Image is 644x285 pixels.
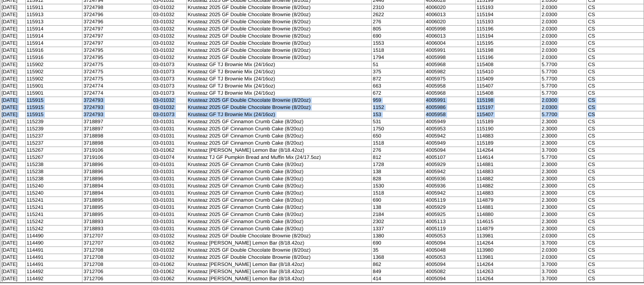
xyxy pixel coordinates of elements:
td: 115239 [25,126,82,133]
td: 1530 [372,183,425,190]
td: CS [587,47,644,54]
td: 5.7700 [541,69,587,76]
td: 5.7700 [541,154,587,161]
td: 4005958 [425,83,475,90]
td: 5.7700 [541,90,587,97]
td: 4005991 [425,97,475,104]
td: 3724774 [82,90,152,97]
td: 114881 [475,204,541,211]
td: 115913 [25,19,82,26]
td: 115902 [25,69,82,76]
td: CS [587,76,644,83]
td: 3724798 [82,4,152,11]
td: 3724796 [82,19,152,26]
td: Krusteaz 2025 GF Cinnamon Crumb Cake (8/20oz) [186,168,371,176]
td: 4005998 [425,26,475,33]
td: Krusteaz GF TJ Brownie Mix (24/16oz) [186,83,371,90]
td: 4006004 [425,40,475,47]
td: Krusteaz [PERSON_NAME] Lemon Bar (8/18.42oz) [186,147,371,154]
td: CS [587,26,644,33]
td: 115410 [475,69,541,76]
td: 03-01031 [152,133,186,140]
td: 115198 [475,97,541,104]
td: 5.7700 [541,76,587,83]
td: 3724793 [82,97,152,104]
td: 2.3000 [541,176,587,183]
td: Krusteaz GF TJ Brownie Mix (24/16oz) [186,111,371,118]
td: 4005107 [425,154,475,161]
td: 4006013 [425,11,475,19]
td: 3724793 [82,104,152,111]
td: 1518 [372,140,425,147]
td: 4005968 [425,90,475,97]
td: 03-01073 [152,83,186,90]
td: 2.3000 [541,204,587,211]
td: 4005942 [425,168,475,176]
td: 115901 [25,83,82,90]
td: 03-01062 [152,147,186,154]
td: [DATE] [0,40,26,47]
td: 690 [372,33,425,40]
td: 3.7000 [541,147,587,154]
td: 115194 [475,11,541,19]
td: 03-01031 [152,118,186,126]
td: Krusteaz 2025 GF Double Chocolate Brownie (8/20oz) [186,33,371,40]
td: 3718894 [82,183,152,190]
td: 03-01032 [152,54,186,61]
td: 3718898 [82,140,152,147]
td: 2.0300 [541,54,587,61]
td: 5.7700 [541,83,587,90]
td: 531 [372,118,425,126]
td: 375 [372,69,425,76]
td: 115241 [25,197,82,204]
td: CS [587,168,644,176]
td: 4005936 [425,183,475,190]
td: 2.3000 [541,190,587,197]
td: 1518 [372,47,425,54]
td: [DATE] [0,190,26,197]
td: CS [587,140,644,147]
td: [DATE] [0,47,26,54]
td: CS [587,111,644,118]
td: 4005929 [425,204,475,211]
td: [DATE] [0,26,26,33]
td: Krusteaz TJ GF Pumpkin Bread and Muffin Mix (24/17.5oz) [186,154,371,161]
td: CS [587,204,644,211]
td: Krusteaz 2025 GF Cinnamon Crumb Cake (8/20oz) [186,197,371,204]
td: 5.7700 [541,111,587,118]
td: Krusteaz 2025 GF Cinnamon Crumb Cake (8/20oz) [186,118,371,126]
td: 115914 [25,33,82,40]
td: 4005094 [425,147,475,154]
td: [DATE] [0,19,26,26]
td: 115914 [25,26,82,33]
td: 812 [372,154,425,161]
td: 115197 [475,104,541,111]
td: [DATE] [0,69,26,76]
td: 115239 [25,118,82,126]
td: 115240 [25,183,82,190]
td: 3718895 [82,197,152,204]
td: 03-01073 [152,61,186,69]
td: 115190 [475,126,541,133]
td: 2.3000 [541,183,587,190]
td: 4005942 [425,133,475,140]
td: CS [587,133,644,140]
td: CS [587,19,644,26]
td: 115914 [25,40,82,47]
td: 03-01031 [152,126,186,133]
td: 115911 [25,4,82,11]
td: [DATE] [0,133,26,140]
td: 2310 [372,4,425,11]
td: [DATE] [0,147,26,154]
td: 114881 [475,161,541,168]
td: 03-01031 [152,176,186,183]
td: 138 [372,168,425,176]
td: 115916 [25,47,82,54]
td: 4006020 [425,4,475,11]
td: CS [587,40,644,47]
td: 2.3000 [541,140,587,147]
td: 03-01032 [152,4,186,11]
td: 4005949 [425,118,475,126]
td: 03-01031 [152,183,186,190]
td: 672 [372,90,425,97]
